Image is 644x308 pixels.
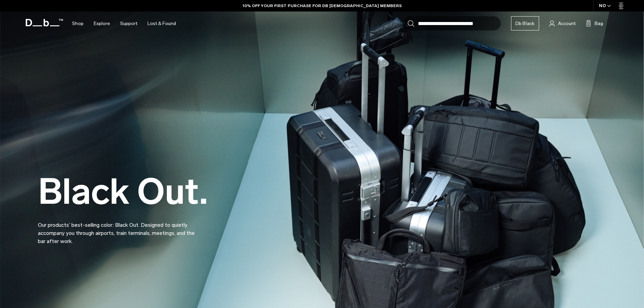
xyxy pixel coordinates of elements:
[148,12,176,36] a: Lost & Found
[94,12,110,36] a: Explore
[67,12,181,36] nav: Main Navigation
[38,174,208,210] h2: Black Out.
[595,20,603,27] span: Bag
[243,3,402,9] a: 10% OFF YOUR FIRST PURCHASE FOR DB [DEMOGRAPHIC_DATA] MEMBERS
[120,12,137,36] a: Support
[72,12,84,36] a: Shop
[586,19,603,27] button: Bag
[511,16,539,30] a: Db Black
[38,213,200,245] p: Our products’ best-selling color: Black Out. Designed to quietly accompany you through airports, ...
[558,20,576,27] span: Account
[549,19,576,27] a: Account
